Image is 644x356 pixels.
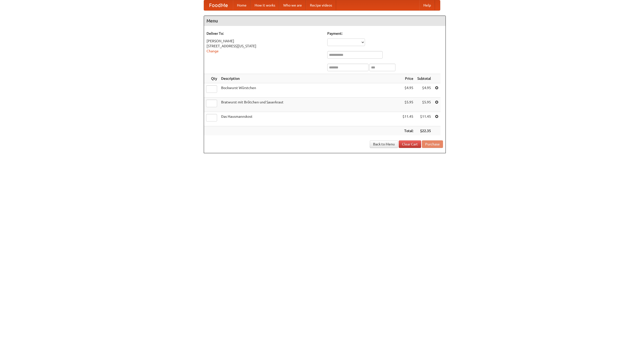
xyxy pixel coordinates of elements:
[219,83,400,98] td: Bockwurst Würstchen
[400,112,415,126] td: $11.45
[400,98,415,112] td: $5.95
[400,126,415,136] th: Total:
[399,140,421,148] a: Clear Cart
[219,74,400,83] th: Description
[415,98,433,112] td: $5.95
[415,112,433,126] td: $11.45
[233,0,251,10] a: Home
[251,0,279,10] a: How it works
[204,16,446,26] h4: Menu
[219,98,400,112] td: Bratwurst mit Brötchen und Sauerkraut
[415,74,433,83] th: Subtotal
[415,83,433,98] td: $4.95
[219,112,400,126] td: Das Hausmannskost
[400,83,415,98] td: $4.95
[207,49,219,53] a: Change
[204,74,219,83] th: Qty
[415,126,433,136] th: $22.35
[207,38,322,44] div: [PERSON_NAME]
[327,31,443,36] h5: Payment:
[400,74,415,83] th: Price
[419,0,435,10] a: Help
[207,31,322,36] h5: Deliver To:
[207,44,322,49] div: [STREET_ADDRESS][US_STATE]
[370,140,398,148] a: Back to Menu
[279,0,306,10] a: Who we are
[306,0,336,10] a: Recipe videos
[422,140,443,148] button: Purchase
[204,0,233,10] a: FoodMe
